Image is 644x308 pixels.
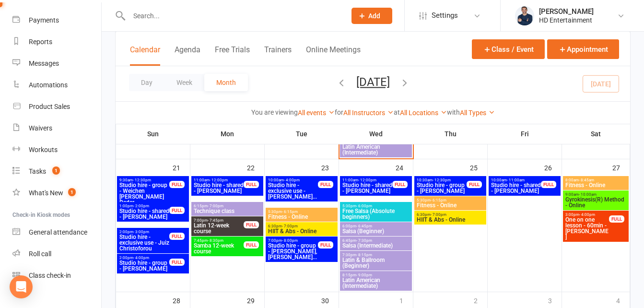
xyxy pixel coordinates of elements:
span: Studio hire - exclusive use - [PERSON_NAME]... [268,182,318,200]
span: 7:00pm [193,218,244,223]
div: FULL [244,241,259,249]
span: 1 [52,166,60,175]
a: Payments [12,10,101,31]
span: 10:00am [491,178,541,182]
span: HIIT & Abs - Online [268,228,336,234]
div: FULL [467,181,482,188]
div: 3 [548,292,562,308]
img: thumb_image1646563817.png [515,6,534,25]
th: Wed [339,124,413,144]
span: 3:00pm [565,213,609,217]
div: 4 [616,292,630,308]
a: All events [298,109,335,117]
th: Sat [562,124,630,144]
a: General attendance kiosk mode [12,222,101,243]
button: Appointment [547,39,619,59]
span: - 4:00pm [284,178,300,182]
span: - 8:00pm [282,238,298,243]
span: 9:00am [565,192,627,197]
div: FULL [318,241,333,249]
button: Class / Event [472,39,545,59]
th: Fri [488,124,562,144]
div: Payments [29,16,59,24]
button: Online Meetings [306,45,361,66]
span: 11:00am [193,178,244,182]
span: - 3:00pm [133,230,149,234]
div: Roll call [29,250,51,258]
span: 2:00pm [119,256,170,260]
button: Month [204,74,248,91]
span: Studio hire - shared - [PERSON_NAME] [491,182,541,194]
div: 22 [247,159,264,175]
span: Technique class [193,208,261,214]
span: - 8:15pm [356,253,372,257]
a: Messages [12,53,101,74]
span: Latin American (Intermediate) [342,144,410,155]
div: Reports [29,38,52,46]
button: Free Trials [215,45,250,66]
span: - 9:00pm [356,273,372,277]
span: 1:00pm [119,204,170,208]
span: 7:30pm [342,253,410,257]
span: - 6:00pm [356,204,372,208]
span: 11:00am [342,178,393,182]
th: Thu [413,124,488,144]
a: What's New1 [12,182,101,204]
span: Fitness - Online [268,214,336,220]
div: FULL [392,181,408,188]
div: FULL [244,181,259,188]
div: 2 [474,292,487,308]
span: 6:30pm [416,213,484,217]
a: Automations [12,74,101,96]
button: Week [164,74,204,91]
span: Latin & Ballroom (Beginner) [342,257,410,269]
strong: You are viewing [251,108,298,116]
span: - 11:00am [507,178,525,182]
span: 6:15pm [193,204,261,208]
div: Tasks [29,167,46,175]
span: Salsa (Intermediate) [342,243,410,249]
span: One on one lesson - 60min - [PERSON_NAME] [565,217,609,240]
span: Studio hire - shared - [PERSON_NAME] [193,182,244,194]
span: Fitness - Online [565,182,627,188]
div: 1 [399,292,413,308]
strong: for [335,108,343,116]
span: - 7:30pm [356,238,372,243]
div: Automations [29,81,68,89]
span: - 7:00pm [208,204,223,208]
div: 23 [321,159,339,175]
span: 9:30am [119,178,170,182]
div: 26 [544,159,562,175]
a: Workouts [12,139,101,161]
span: - 10:00am [579,192,597,197]
span: - 4:00pm [133,256,149,260]
input: Search... [126,9,339,23]
span: 6:45pm [342,238,410,243]
a: Roll call [12,243,101,265]
span: 8:15pm [342,273,410,277]
span: - 12:00pm [358,178,376,182]
span: Gyrokinesis(R) Method - Online [565,197,627,208]
span: Studio hire - group - [PERSON_NAME], [PERSON_NAME]... [268,243,318,260]
button: Calendar [130,45,160,66]
span: 7:45pm [193,238,244,243]
span: - 8:30pm [208,238,223,243]
div: FULL [169,233,185,240]
a: Reports [12,31,101,53]
a: Tasks 1 [12,161,101,182]
a: Product Sales [12,96,101,118]
div: FULL [169,181,185,188]
div: FULL [169,259,185,266]
div: FULL [609,215,624,223]
div: 21 [173,159,190,175]
span: 10:00am [268,178,318,182]
strong: with [447,108,460,116]
div: 30 [321,292,339,308]
a: All Locations [400,109,447,117]
span: Studio hire - group - [PERSON_NAME] [416,182,467,194]
span: - 2:00pm [133,204,149,208]
span: Studio hire - group - Weichen [PERSON_NAME] Radar [119,182,170,205]
a: Waivers [12,118,101,139]
span: 7:00pm [268,238,318,243]
div: FULL [541,181,556,188]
